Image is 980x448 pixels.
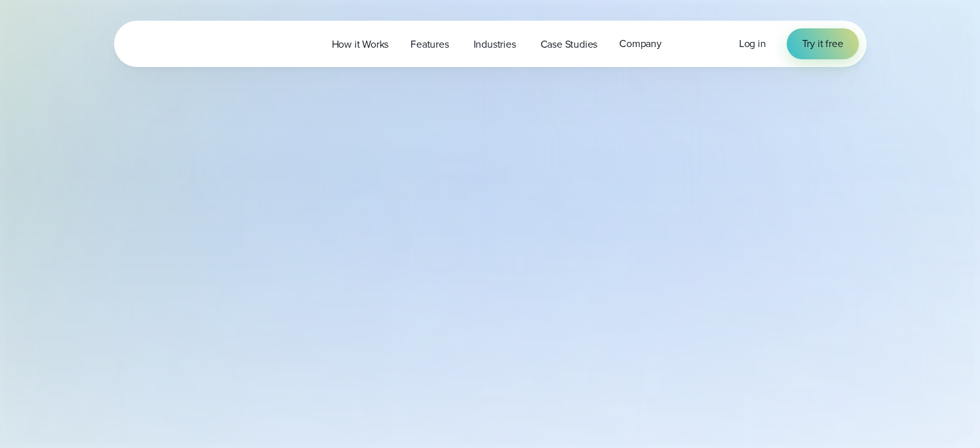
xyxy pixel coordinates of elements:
a: Case Studies [530,31,609,57]
span: How it Works [332,37,389,52]
span: Company [619,36,662,52]
a: Try it free [787,28,859,59]
span: Try it free [802,36,843,52]
a: Log in [739,36,766,52]
span: Industries [474,37,516,52]
span: Log in [739,36,766,51]
a: How it Works [321,31,400,57]
span: Features [410,37,448,52]
span: Case Studies [541,37,598,52]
